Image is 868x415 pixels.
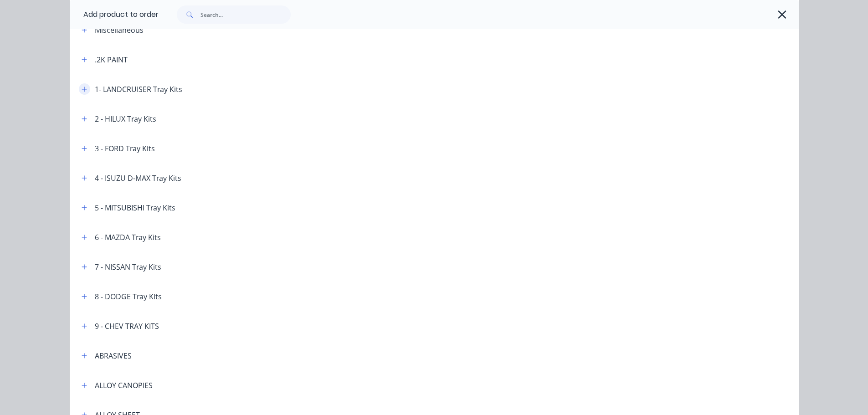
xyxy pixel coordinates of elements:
[200,5,291,24] input: Search...
[95,25,144,36] div: Miscellaneous
[95,143,155,154] div: 3 - FORD Tray Kits
[95,54,128,65] div: .2K PAINT
[95,232,161,243] div: 6 - MAZDA Tray Kits
[95,321,159,332] div: 9 - CHEV TRAY KITS
[95,113,156,124] div: 2 - HILUX Tray Kits
[95,173,181,184] div: 4 - ISUZU D-MAX Tray Kits
[95,202,175,213] div: 5 - MITSUBISHI Tray Kits
[95,84,182,95] div: 1- LANDCRUISER Tray Kits
[95,350,132,361] div: ABRASIVES
[95,380,153,391] div: ALLOY CANOPIES
[95,291,162,302] div: 8 - DODGE Tray Kits
[95,261,161,272] div: 7 - NISSAN Tray Kits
